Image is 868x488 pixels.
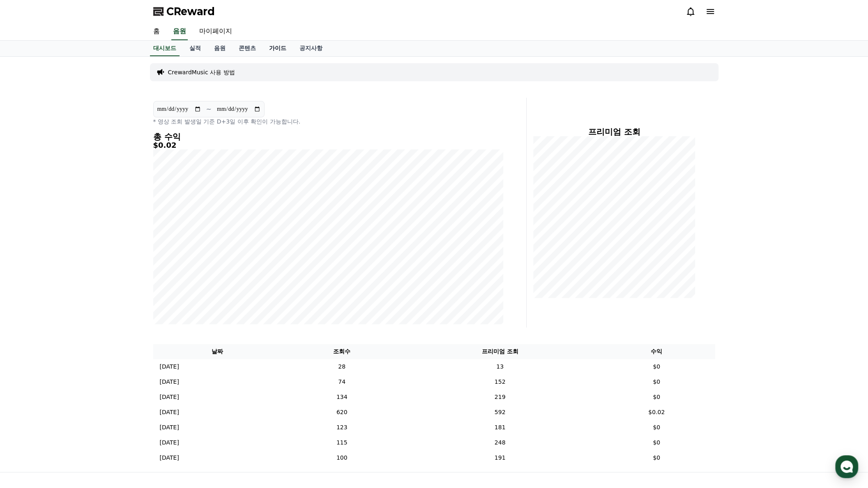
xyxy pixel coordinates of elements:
span: 홈 [26,273,31,279]
td: 592 [402,405,598,420]
th: 수익 [598,344,715,359]
p: [DATE] [160,438,179,447]
td: 13 [402,359,598,374]
h4: 프리미엄 조회 [533,127,695,136]
td: $0 [598,359,715,374]
a: 대시보드 [150,41,180,56]
td: 100 [282,450,402,465]
td: 191 [402,450,598,465]
p: [DATE] [160,362,179,371]
td: 181 [402,420,598,435]
h5: $0.02 [153,141,503,149]
span: 설정 [127,273,137,279]
td: 28 [282,359,402,374]
a: CrewardMusic 사용 방법 [168,68,235,76]
a: CReward [153,5,215,18]
p: [DATE] [160,454,179,462]
td: $0 [598,420,715,435]
a: 음원 [171,23,188,40]
td: $0 [598,435,715,450]
td: $0 [598,374,715,389]
a: 음원 [207,41,232,56]
td: 74 [282,374,402,389]
h4: 총 수익 [153,132,503,141]
a: 공지사항 [293,41,329,56]
a: 가이드 [262,41,293,56]
td: 620 [282,405,402,420]
th: 조회수 [282,344,402,359]
a: 홈 [2,260,54,281]
p: [DATE] [160,378,179,386]
p: [DATE] [160,393,179,401]
td: 134 [282,389,402,405]
p: [DATE] [160,408,179,417]
th: 프리미엄 조회 [402,344,598,359]
span: CReward [166,5,215,18]
td: $0.02 [598,405,715,420]
a: 설정 [106,260,158,281]
td: 248 [402,435,598,450]
span: 대화 [75,273,85,280]
a: 홈 [147,23,166,40]
a: 대화 [54,260,106,281]
p: ~ [206,104,212,114]
td: 123 [282,420,402,435]
a: 콘텐츠 [232,41,262,56]
td: $0 [598,389,715,405]
td: 219 [402,389,598,405]
th: 날짜 [153,344,282,359]
a: 실적 [183,41,207,56]
td: 152 [402,374,598,389]
p: [DATE] [160,423,179,432]
td: $0 [598,450,715,465]
td: 115 [282,435,402,450]
p: * 영상 조회 발생일 기준 D+3일 이후 확인이 가능합니다. [153,117,503,126]
a: 마이페이지 [193,23,239,40]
